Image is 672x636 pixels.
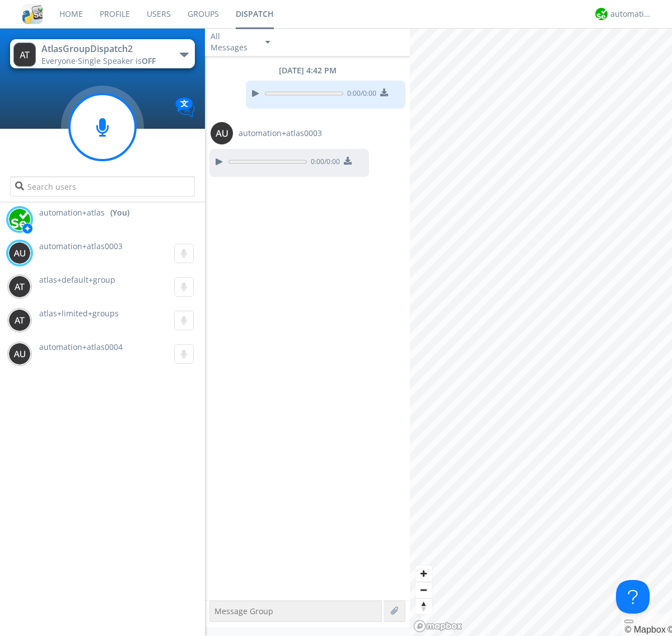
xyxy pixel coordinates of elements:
[416,565,432,582] button: Zoom in
[41,43,167,55] div: AtlasGroupDispatch2
[78,55,156,66] span: Single Speaker is
[205,65,410,76] div: [DATE] 4:42 PM
[239,128,322,139] span: automation+atlas0003
[39,342,123,352] span: automation+atlas0004
[8,242,31,264] img: 373638.png
[110,207,129,218] div: (You)
[211,122,233,144] img: 373638.png
[22,4,43,24] img: cddb5a64eb264b2086981ab96f4c1ba7
[413,620,463,633] a: Mapbox logo
[380,88,388,96] img: download media button
[624,620,633,623] button: Toggle attribution
[307,157,340,169] span: 0:00 / 0:00
[211,31,255,53] div: All Messages
[41,55,167,67] div: Everyone ·
[624,625,665,634] a: Mapbox
[10,176,194,197] input: Search users
[265,41,270,44] img: caret-down-sm.svg
[8,309,31,331] img: 373638.png
[39,241,123,251] span: automation+atlas0003
[142,55,156,66] span: OFF
[8,343,31,365] img: 373638.png
[595,8,608,20] img: d2d01cd9b4174d08988066c6d424eccd
[416,582,432,598] button: Zoom out
[8,208,31,231] img: d2d01cd9b4174d08988066c6d424eccd
[10,39,194,68] button: AtlasGroupDispatch2Everyone·Single Speaker isOFF
[343,88,376,101] span: 0:00 / 0:00
[39,274,115,285] span: atlas+default+group
[13,43,36,67] img: 373638.png
[416,598,432,614] button: Reset bearing to north
[39,308,119,319] span: atlas+limited+groups
[610,8,652,20] div: automation+atlas
[39,207,105,218] span: automation+atlas
[344,157,352,165] img: download media button
[175,97,195,117] img: Translation enabled
[616,580,650,614] iframe: Toggle Customer Support
[8,275,31,298] img: 373638.png
[416,582,432,598] span: Zoom out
